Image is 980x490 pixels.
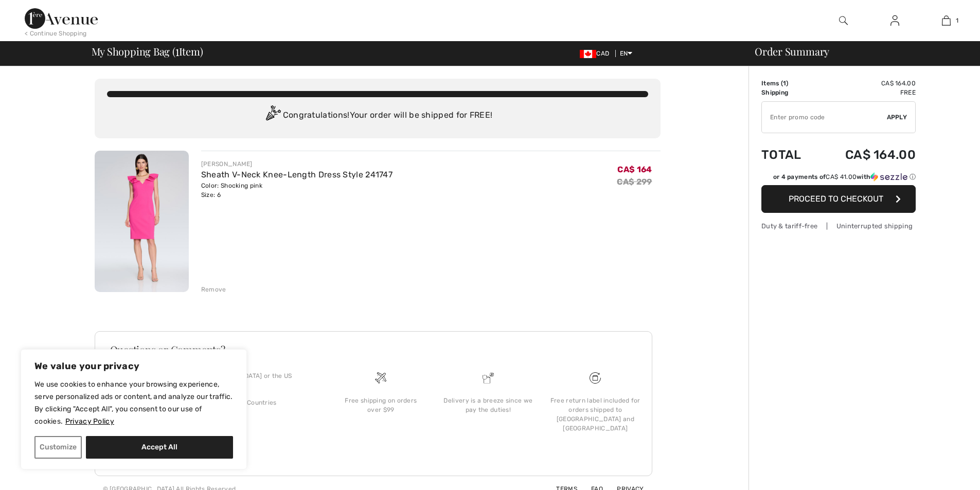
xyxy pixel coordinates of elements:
div: Duty & tariff-free | Uninterrupted shipping [761,221,916,231]
div: Congratulations! Your order will be shipped for FREE! [107,105,648,126]
div: Free shipping on orders over $99 [335,396,426,414]
td: Shipping [761,88,817,97]
img: Canadian Dollar [580,50,596,58]
h3: Questions or Comments? [110,344,637,355]
div: We value your privacy [21,349,247,469]
img: 1ère Avenue [25,8,98,29]
p: We use cookies to enhance your browsing experience, serve personalized ads or content, and analyz... [34,378,233,428]
a: Privacy Policy [65,416,115,426]
img: Delivery is a breeze since we pay the duties! [483,372,494,384]
img: search the website [839,14,848,27]
span: 1 [783,80,786,87]
td: Free [817,88,916,97]
div: or 4 payments of with [773,172,916,182]
span: CA$ 164 [617,165,652,174]
span: My Shopping Bag ( Item) [92,46,203,57]
button: Proceed to Checkout [761,185,916,213]
span: 1 [175,44,179,57]
td: Items ( ) [761,79,817,88]
div: Remove [201,285,226,294]
img: My Info [890,14,899,27]
button: Accept All [86,436,233,459]
div: [PERSON_NAME] [201,159,393,169]
td: Total [761,137,817,172]
div: Color: Shocking pink Size: 6 [201,181,393,199]
img: Sheath V-Neck Knee-Length Dress Style 241747 [95,151,189,292]
div: Free return label included for orders shipped to [GEOGRAPHIC_DATA] and [GEOGRAPHIC_DATA] [550,396,640,433]
div: Order Summary [742,46,974,57]
a: 1 [921,14,971,27]
div: or 4 payments ofCA$ 41.00withSezzle Click to learn more about Sezzle [761,172,916,185]
td: CA$ 164.00 [817,137,916,172]
a: Sheath V-Neck Knee-Length Dress Style 241747 [201,170,393,179]
img: Congratulation2.svg [262,105,283,126]
a: Sign In [882,14,907,27]
img: My Bag [942,14,951,27]
span: Apply [887,113,907,122]
span: 1 [956,16,958,25]
span: EN [620,50,633,57]
div: Delivery is a breeze since we pay the duties! [443,396,533,414]
div: < Continue Shopping [25,29,87,38]
input: Promo code [762,102,887,133]
span: CAD [580,50,613,57]
img: Sezzle [870,172,907,182]
button: Customize [34,436,82,459]
span: Proceed to Checkout [789,194,883,204]
img: Free shipping on orders over $99 [375,372,386,384]
span: CA$ 41.00 [826,173,857,180]
p: We value your privacy [34,360,233,372]
td: CA$ 164.00 [817,79,916,88]
img: Free shipping on orders over $99 [590,372,601,384]
s: CA$ 299 [617,177,652,187]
